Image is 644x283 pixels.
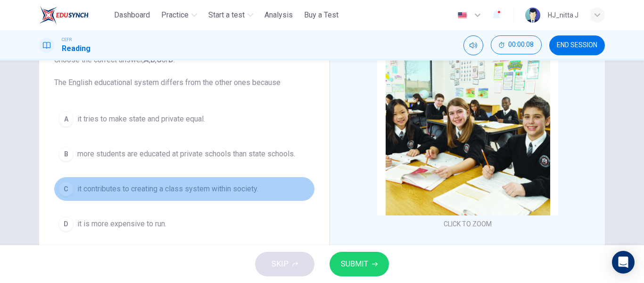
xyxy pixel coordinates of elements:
span: Practice [161,9,189,21]
button: Bmore students are educated at private schools than state schools. [54,142,314,166]
button: END SESSION [549,35,605,55]
div: Open Intercom Messenger [612,251,635,274]
button: Ait tries to make state and private equal. [54,107,314,131]
img: Profile picture [525,8,540,23]
div: B [58,146,74,162]
span: SUBMIT [341,257,368,271]
a: ELTC logo [39,6,110,25]
img: ELTC logo [39,6,89,25]
div: Mute [463,35,483,55]
button: Start a test [205,7,257,24]
button: Analysis [261,7,297,24]
h1: Reading [62,43,91,54]
span: it tries to make state and private equal. [77,113,205,125]
img: en [456,12,468,19]
button: Cit contributes to creating a class system within society. [54,177,314,201]
span: it is more expensive to run. [77,218,166,230]
span: it contributes to creating a class system within society. [77,183,258,195]
div: C [58,181,74,197]
div: A [58,111,74,127]
button: Buy a Test [300,7,342,24]
span: Start a test [208,9,245,21]
div: Hide [491,35,542,55]
button: SUBMIT [330,252,389,276]
button: Practice [157,7,201,24]
div: HJ_nitta J [548,9,578,21]
span: Analysis [264,9,293,21]
span: more students are educated at private schools than state schools. [77,148,295,160]
span: Dashboard [114,9,150,21]
span: CEFR [62,36,72,43]
span: Buy a Test [304,9,339,21]
span: Choose the correct answer, , , or . The English educational system differs from the other ones be... [54,54,314,88]
div: D [58,216,74,232]
button: Dit is more expensive to run. [54,212,314,236]
span: END SESSION [557,42,597,49]
button: Dashboard [110,7,154,24]
button: 00:00:08 [491,35,542,54]
span: 00:00:08 [508,41,534,49]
